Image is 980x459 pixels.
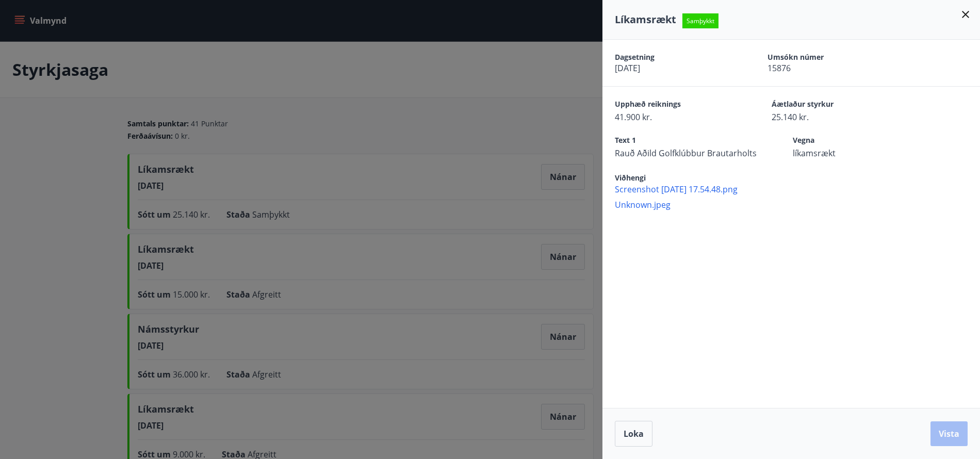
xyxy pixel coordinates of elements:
[624,428,644,439] span: Loka
[615,99,736,111] span: Upphæð reiknings
[615,184,980,195] span: Screenshot [DATE] 17.54.48.png
[772,99,892,111] span: Áætlaður styrkur
[615,147,757,159] span: Rauð Aðild Golfklúbbur Brautarholts
[793,135,913,147] span: Vegna
[793,147,913,159] span: líkamsrækt
[615,12,676,26] span: Líkamsrækt
[615,199,980,210] span: Unknown.jpeg
[767,62,884,74] span: 15876
[615,173,646,183] span: Viðhengi
[767,52,884,62] span: Umsókn númer
[615,135,757,147] span: Text 1
[615,111,736,123] span: 41.900 kr.
[615,62,731,74] span: [DATE]
[615,52,731,62] span: Dagsetning
[682,13,718,28] span: Samþykkt
[615,421,652,447] button: Loka
[772,111,892,123] span: 25.140 kr.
